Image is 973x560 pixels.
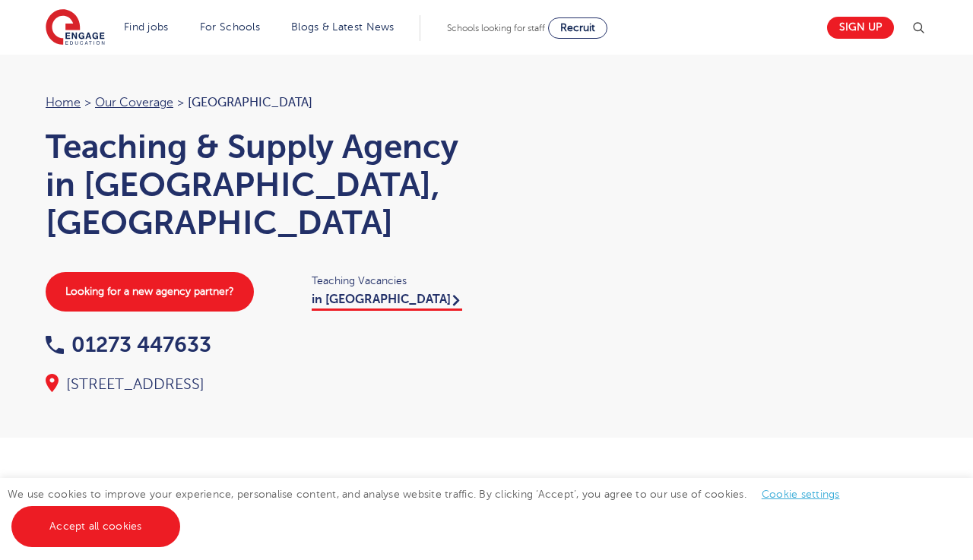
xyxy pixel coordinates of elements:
[46,333,211,356] a: 01273 447633
[124,21,169,33] a: Find jobs
[46,374,471,395] div: [STREET_ADDRESS]
[11,506,180,547] a: Accept all cookies
[827,17,894,39] a: Sign up
[84,96,91,109] span: >
[762,489,840,500] a: Cookie settings
[312,272,471,289] span: Teaching Vacancies
[46,93,471,112] nav: breadcrumb
[447,23,545,33] span: Schools looking for staff
[46,9,105,47] img: Engage Education
[560,22,595,33] span: Recruit
[46,128,471,242] h1: Teaching & Supply Agency in [GEOGRAPHIC_DATA], [GEOGRAPHIC_DATA]
[46,96,81,109] a: Home
[200,21,260,33] a: For Schools
[177,96,184,109] span: >
[46,272,254,312] a: Looking for a new agency partner?
[548,17,607,39] a: Recruit
[95,96,173,109] a: Our coverage
[291,21,395,33] a: Blogs & Latest News
[312,293,462,311] a: in [GEOGRAPHIC_DATA]
[188,96,312,109] span: [GEOGRAPHIC_DATA]
[8,489,855,532] span: We use cookies to improve your experience, personalise content, and analyse website traffic. By c...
